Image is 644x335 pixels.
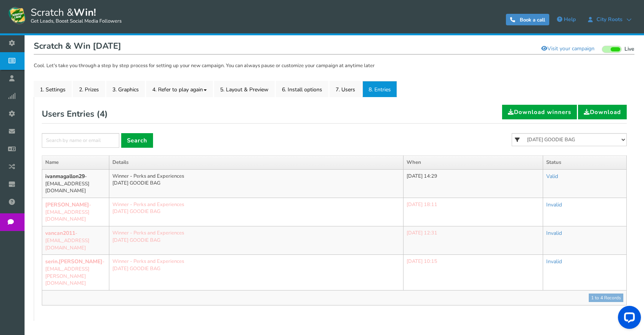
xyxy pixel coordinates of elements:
[27,6,122,25] span: Scratch &
[34,81,72,97] a: 1. Settings
[109,226,404,255] td: Winner - Perks and Experiences [DATE] GOODIE BAG
[520,17,545,23] span: Book a call
[109,156,404,170] th: Details
[45,229,75,237] b: vancan2011
[8,6,27,25] img: Scratch and Win
[31,18,122,25] small: Get Leads, Boost Social Media Followers
[403,198,543,226] td: [DATE] 18:11
[276,81,328,97] a: 6. Install options
[536,42,600,55] a: Visit your campaign
[546,229,562,237] a: Invalid
[42,169,109,198] td: - [EMAIL_ADDRESS][DOMAIN_NAME]
[612,303,644,335] iframe: LiveChat chat widget
[546,173,558,180] a: Valid
[74,6,96,19] strong: Win!
[564,16,576,23] span: Help
[42,226,109,255] td: - [EMAIL_ADDRESS][DOMAIN_NAME]
[362,81,397,97] a: 8. Entries
[8,6,122,25] a: Scratch &Win! Get Leads, Boost Social Media Followers
[121,133,153,148] a: Search
[109,169,404,198] td: Winner - Perks and Experiences [DATE] GOODIE BAG
[546,201,562,208] a: Invalid
[578,105,627,119] a: Download
[109,255,404,290] td: Winner - Perks and Experiences [DATE] GOODIE BAG
[403,169,543,198] td: [DATE] 14:29
[146,81,213,97] a: 4. Refer to play again
[506,14,549,25] a: Book a call
[34,39,634,54] h1: Scratch & Win [DATE]
[45,201,89,208] b: [PERSON_NAME]
[42,156,109,170] th: Name
[42,198,109,226] td: - [EMAIL_ADDRESS][DOMAIN_NAME]
[73,81,105,97] a: 2. Prizes
[109,198,404,226] td: Winner - Perks and Experiences [DATE] GOODIE BAG
[42,255,109,290] td: - [EMAIL_ADDRESS][PERSON_NAME][DOMAIN_NAME]
[403,156,543,170] th: When
[45,173,85,180] b: ivanmagallon29
[329,81,361,97] a: 7. Users
[45,258,102,265] b: serin.[PERSON_NAME]
[403,255,543,290] td: [DATE] 10:15
[106,81,145,97] a: 3. Graphics
[214,81,275,97] a: 5. Layout & Preview
[624,46,634,53] span: Live
[593,17,626,23] span: City Roots
[403,226,543,255] td: [DATE] 12:31
[546,258,562,265] a: Invalid
[543,156,627,170] th: Status
[42,105,108,123] h2: Users Entries ( )
[553,13,580,26] a: Help
[502,105,577,119] a: Download winners
[34,62,634,70] p: Cool. Let's take you through a step by step process for setting up your new campaign. You can alw...
[42,133,119,148] input: Search by name or email
[100,108,105,120] span: 4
